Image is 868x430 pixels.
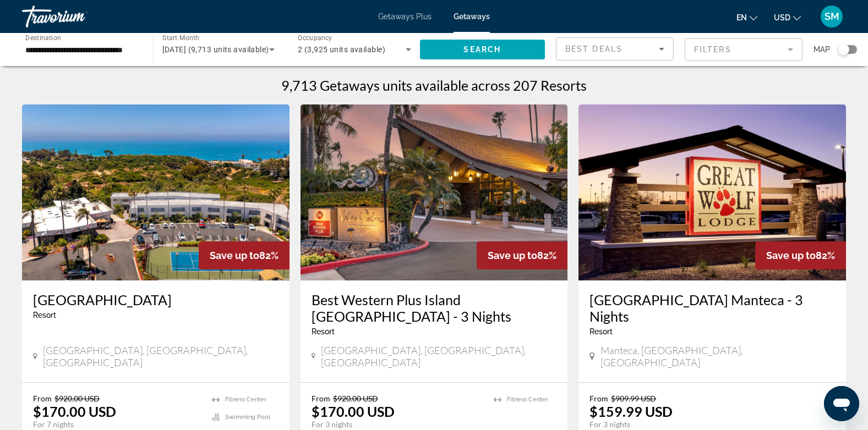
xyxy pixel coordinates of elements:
span: 2 (3,925 units available) [298,45,385,54]
span: Best Deals [565,45,623,53]
span: From [312,394,330,403]
p: For 3 nights [589,420,824,429]
button: Change language [736,9,757,25]
span: From [33,394,52,403]
p: For 7 nights [33,420,201,429]
div: 82% [755,241,846,269]
span: Save up to [210,250,259,261]
p: $170.00 USD [33,403,116,420]
span: $909.99 USD [611,394,656,403]
iframe: Button to launch messaging window [824,386,859,421]
span: $920.00 USD [333,394,378,403]
span: Swimming Pool [225,414,270,421]
span: From [589,394,608,403]
img: RG34E01X.jpg [301,104,568,280]
span: [DATE] (9,713 units available) [162,45,269,54]
h1: 9,713 Getaways units available across 207 Resorts [281,77,587,93]
span: [GEOGRAPHIC_DATA], [GEOGRAPHIC_DATA], [GEOGRAPHIC_DATA] [43,344,279,368]
a: Best Western Plus Island [GEOGRAPHIC_DATA] - 3 Nights [312,291,557,324]
span: Map [814,42,830,57]
span: Destination [25,34,61,41]
mat-select: Sort by [565,42,664,56]
a: Getaways Plus [378,12,432,21]
img: 0511O01X.jpg [22,104,290,280]
p: $170.00 USD [312,403,395,420]
span: en [736,13,747,22]
div: 82% [199,241,290,269]
span: Fitness Center [225,396,266,403]
a: [GEOGRAPHIC_DATA] [33,291,279,308]
span: Search [463,45,501,54]
span: SM [825,11,839,22]
span: $920.00 USD [54,394,100,403]
a: Getaways [454,12,490,21]
span: Save up to [766,250,816,261]
span: Manteca, [GEOGRAPHIC_DATA], [GEOGRAPHIC_DATA] [600,344,835,368]
p: For 3 nights [312,420,483,429]
button: Search [420,40,545,59]
span: [GEOGRAPHIC_DATA], [GEOGRAPHIC_DATA], [GEOGRAPHIC_DATA] [321,344,556,368]
a: Travorium [22,2,132,31]
span: Save up to [488,250,537,261]
button: User Menu [817,5,846,28]
div: 82% [477,241,567,269]
span: Start Month [162,34,199,42]
span: Occupancy [298,34,332,42]
span: Resort [589,327,613,336]
a: [GEOGRAPHIC_DATA] Manteca - 3 Nights [589,291,835,324]
button: Change currency [774,9,801,25]
button: Filter [685,37,803,62]
span: Resort [33,311,56,319]
img: RP68E01X.jpg [578,104,846,280]
span: Fitness Center [507,396,548,403]
span: Resort [312,327,335,336]
span: USD [774,13,790,22]
p: $159.99 USD [589,403,673,420]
